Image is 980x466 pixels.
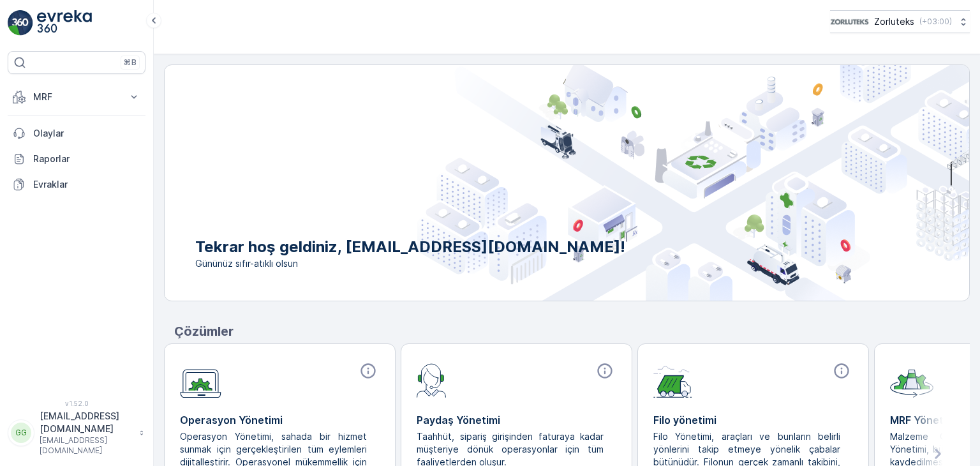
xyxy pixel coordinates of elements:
a: Evraklar [8,172,145,197]
span: Gününüz sıfır-atıklı olsun [195,257,625,270]
img: module-icon [653,362,692,398]
button: MRF [8,84,145,110]
p: [EMAIL_ADDRESS][DOMAIN_NAME] [40,435,133,456]
p: Filo yönetimi [653,412,853,428]
p: Raporlar [33,153,140,165]
a: Raporlar [8,146,145,172]
span: v 1.52.0 [8,400,145,407]
img: logo_light-DOdMpM7g.png [37,10,92,36]
p: Olaylar [33,127,140,140]
p: Paydaş Yönetimi [417,412,616,428]
p: [EMAIL_ADDRESS][DOMAIN_NAME] [40,410,133,435]
p: MRF [33,91,120,103]
p: Evraklar [33,178,140,191]
p: ( +03:00 ) [919,17,952,27]
p: Zorluteks [874,15,914,28]
p: Tekrar hoş geldiniz, [EMAIL_ADDRESS][DOMAIN_NAME]! [195,237,625,257]
p: Çözümler [174,322,970,341]
button: Zorluteks(+03:00) [830,10,970,33]
img: 6-1-9-3_wQBzyll.png [830,15,869,29]
p: ⌘B [124,57,137,68]
button: GG[EMAIL_ADDRESS][DOMAIN_NAME][EMAIL_ADDRESS][DOMAIN_NAME] [8,410,145,456]
img: module-icon [180,362,221,398]
img: module-icon [417,362,447,398]
img: module-icon [890,362,933,398]
img: city illustration [417,65,969,301]
img: logo [8,10,33,36]
p: Operasyon Yönetimi [180,412,380,428]
a: Olaylar [8,121,145,146]
div: GG [11,423,31,443]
